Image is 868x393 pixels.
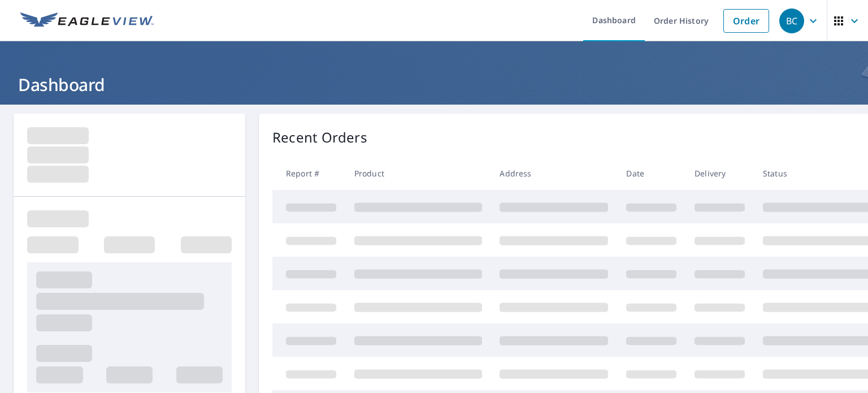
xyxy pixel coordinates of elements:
[723,9,769,33] a: Order
[272,127,367,148] p: Recent Orders
[20,12,154,29] img: EV Logo
[14,73,854,96] h1: Dashboard
[491,157,617,190] th: Address
[345,157,491,190] th: Product
[779,8,804,33] div: BC
[617,157,685,190] th: Date
[272,157,345,190] th: Report #
[685,157,754,190] th: Delivery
